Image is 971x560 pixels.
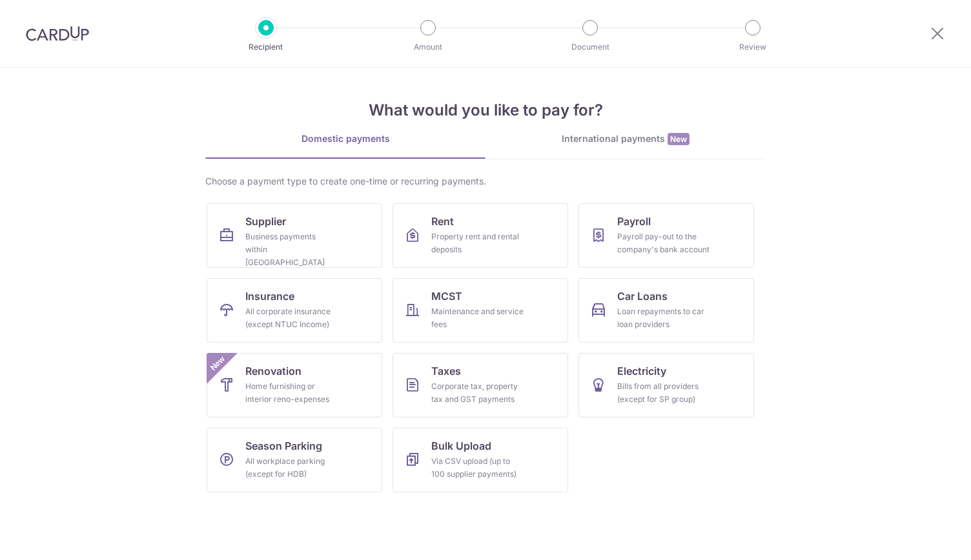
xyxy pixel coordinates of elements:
[245,438,322,454] span: Season Parking
[617,288,668,304] span: Car Loans
[26,26,89,41] img: CardUp
[431,214,454,229] span: Rent
[578,203,754,268] a: PayrollPayroll pay-out to the company's bank account
[431,438,491,454] span: Bulk Upload
[207,428,382,492] a: Season ParkingAll workplace parking (except for HDB)
[205,99,766,122] h4: What would you like to pay for?
[393,203,568,268] a: RentProperty rent and rental deposits
[393,353,568,417] a: TaxesCorporate tax, property tax and GST payments
[486,132,766,146] div: International payments
[617,380,710,406] div: Bills from all providers (except for SP group)
[207,353,382,417] a: RenovationHome furnishing or interior reno-expensesNew
[578,278,754,343] a: Car LoansLoan repayments to car loan providers
[431,380,524,406] div: Corporate tax, property tax and GST payments
[617,214,651,229] span: Payroll
[245,230,338,269] div: Business payments within [GEOGRAPHIC_DATA]
[245,380,338,406] div: Home furnishing or interior reno-expenses
[245,214,286,229] span: Supplier
[542,41,638,54] p: Document
[207,278,382,343] a: InsuranceAll corporate insurance (except NTUC Income)
[431,230,524,256] div: Property rent and rental deposits
[245,363,302,379] span: Renovation
[393,428,568,492] a: Bulk UploadVia CSV upload (up to 100 supplier payments)
[207,203,382,268] a: SupplierBusiness payments within [GEOGRAPHIC_DATA]
[705,41,801,54] p: Review
[888,521,958,554] iframe: Opens a widget where you can find more information
[431,455,524,481] div: Via CSV upload (up to 100 supplier payments)
[617,363,666,379] span: Electricity
[218,41,314,54] p: Recipient
[245,288,294,304] span: Insurance
[380,41,476,54] p: Amount
[245,455,338,481] div: All workplace parking (except for HDB)
[245,305,338,331] div: All corporate insurance (except NTUC Income)
[617,230,710,256] div: Payroll pay-out to the company's bank account
[393,278,568,343] a: MCSTMaintenance and service fees
[617,305,710,331] div: Loan repayments to car loan providers
[205,175,766,188] div: Choose a payment type to create one-time or recurring payments.
[207,353,229,374] span: New
[668,133,690,145] span: New
[578,353,754,417] a: ElectricityBills from all providers (except for SP group)
[431,305,524,331] div: Maintenance and service fees
[205,132,486,145] div: Domestic payments
[431,363,461,379] span: Taxes
[431,288,462,304] span: MCST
